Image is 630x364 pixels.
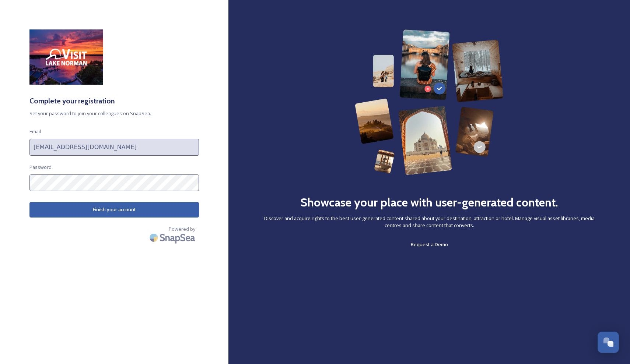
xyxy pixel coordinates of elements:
[29,110,199,117] span: Set your password to join your colleagues on SnapSea.
[29,29,103,85] img: Logo%20Image.png
[29,164,52,171] span: Password
[147,229,199,246] img: SnapSea Logo
[29,128,41,135] span: Email
[355,29,504,175] img: 63b42ca75bacad526042e722_Group%20154-p-800.png
[598,332,619,353] button: Open Chat
[300,194,558,211] h2: Showcase your place with user-generated content.
[258,215,601,229] span: Discover and acquire rights to the best user-generated content shared about your destination, att...
[411,240,448,249] a: Request a Demo
[169,226,195,233] span: Powered by
[29,202,199,217] button: Finish your account
[411,241,448,248] span: Request a Demo
[29,96,199,106] h3: Complete your registration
